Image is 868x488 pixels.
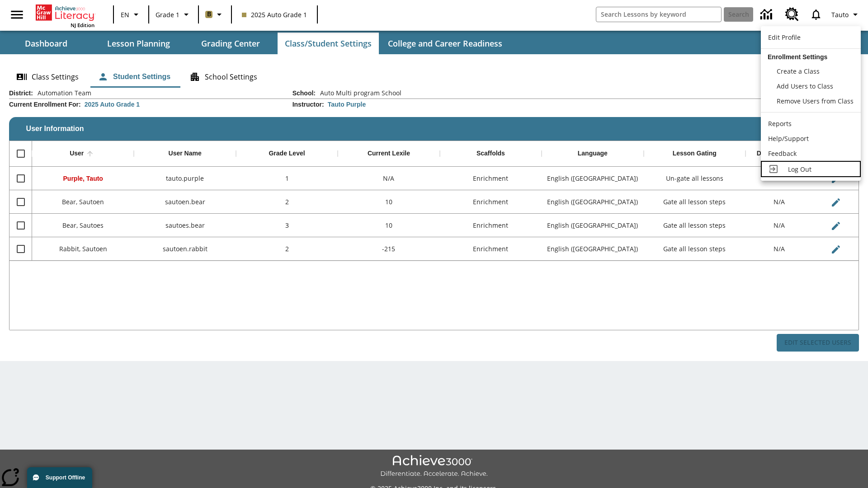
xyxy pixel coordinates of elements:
[777,67,820,75] span: Create a Class
[777,82,833,90] span: Add Users to Class
[788,165,811,174] span: Log Out
[768,149,797,158] span: Feedback
[768,134,809,143] span: Help/Support
[768,53,827,61] span: Enrollment Settings
[777,97,854,105] span: Remove Users from Class
[768,119,792,128] span: Reports
[768,33,801,42] span: Edit Profile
